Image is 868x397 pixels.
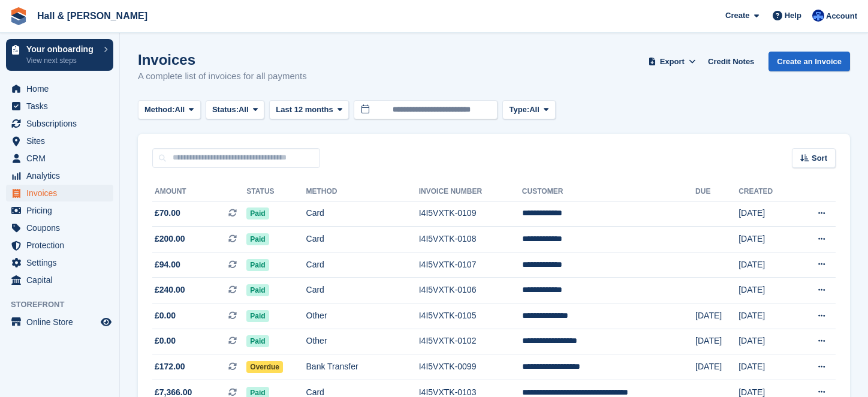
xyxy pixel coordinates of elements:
[155,335,176,347] span: £0.00
[419,227,522,252] td: I4I5VXTK-0108
[306,278,419,303] td: Card
[306,201,419,227] td: Card
[725,10,749,22] span: Create
[739,354,794,380] td: [DATE]
[246,182,306,201] th: Status
[419,354,522,380] td: I4I5VXTK-0099
[32,6,152,26] a: Hall & [PERSON_NAME]
[155,284,185,296] span: £240.00
[26,237,98,254] span: Protection
[812,10,824,22] img: Claire Banham
[26,272,98,288] span: Capital
[826,10,857,22] span: Account
[246,361,283,373] span: Overdue
[6,133,113,149] a: menu
[306,329,419,354] td: Other
[6,167,113,184] a: menu
[155,233,185,245] span: £200.00
[155,309,176,322] span: £0.00
[246,259,269,271] span: Paid
[26,45,98,53] p: Your onboarding
[502,100,555,120] button: Type: All
[26,167,98,184] span: Analytics
[26,150,98,167] span: CRM
[246,310,269,322] span: Paid
[509,104,529,116] span: Type:
[11,299,119,311] span: Storefront
[6,314,113,330] a: menu
[695,303,739,329] td: [DATE]
[144,104,175,116] span: Method:
[529,104,540,116] span: All
[239,104,249,116] span: All
[138,52,307,68] h1: Invoices
[739,252,794,278] td: [DATE]
[246,233,269,245] span: Paid
[306,182,419,201] th: Method
[276,104,333,116] span: Last 12 months
[155,207,180,219] span: £70.00
[26,115,98,132] span: Subscriptions
[26,98,98,115] span: Tasks
[695,182,739,201] th: Due
[419,303,522,329] td: I4I5VXTK-0105
[6,39,113,71] a: Your onboarding View next steps
[739,227,794,252] td: [DATE]
[246,284,269,296] span: Paid
[6,98,113,115] a: menu
[6,185,113,201] a: menu
[703,52,759,71] a: Credit Notes
[812,152,827,164] span: Sort
[739,329,794,354] td: [DATE]
[739,182,794,201] th: Created
[660,56,685,68] span: Export
[419,252,522,278] td: I4I5VXTK-0107
[785,10,801,22] span: Help
[10,7,28,25] img: stora-icon-8386f47178a22dfd0bd8f6a31ec36ba5ce8667c1dd55bd0f319d3a0aa187defe.svg
[26,133,98,149] span: Sites
[419,329,522,354] td: I4I5VXTK-0102
[155,360,185,373] span: £172.00
[155,258,180,271] span: £94.00
[6,80,113,97] a: menu
[26,202,98,219] span: Pricing
[246,335,269,347] span: Paid
[522,182,695,201] th: Customer
[306,354,419,380] td: Bank Transfer
[6,254,113,271] a: menu
[419,201,522,227] td: I4I5VXTK-0109
[6,150,113,167] a: menu
[26,185,98,201] span: Invoices
[138,100,201,120] button: Method: All
[246,207,269,219] span: Paid
[739,303,794,329] td: [DATE]
[26,55,98,66] p: View next steps
[739,278,794,303] td: [DATE]
[6,237,113,254] a: menu
[26,254,98,271] span: Settings
[739,201,794,227] td: [DATE]
[306,227,419,252] td: Card
[26,314,98,330] span: Online Store
[212,104,239,116] span: Status:
[26,219,98,236] span: Coupons
[206,100,264,120] button: Status: All
[269,100,349,120] button: Last 12 months
[646,52,698,71] button: Export
[6,202,113,219] a: menu
[419,182,522,201] th: Invoice Number
[306,252,419,278] td: Card
[26,80,98,97] span: Home
[99,315,113,329] a: Preview store
[6,272,113,288] a: menu
[419,278,522,303] td: I4I5VXTK-0106
[138,70,307,83] p: A complete list of invoices for all payments
[152,182,246,201] th: Amount
[6,219,113,236] a: menu
[768,52,850,71] a: Create an Invoice
[306,303,419,329] td: Other
[6,115,113,132] a: menu
[175,104,185,116] span: All
[695,354,739,380] td: [DATE]
[695,329,739,354] td: [DATE]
